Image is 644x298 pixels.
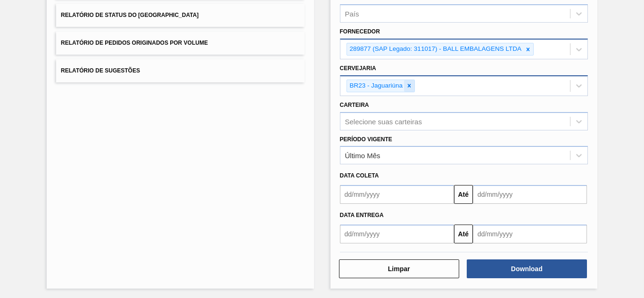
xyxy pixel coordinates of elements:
[339,259,459,278] button: Limpar
[56,4,304,27] button: Relatório de Status do [GEOGRAPHIC_DATA]
[340,225,454,243] input: dd/mm/yyyy
[347,43,523,55] div: 289877 (SAP Legado: 311017) - BALL EMBALAGENS LTDA
[61,67,140,74] span: Relatório de Sugestões
[340,136,392,143] label: Período Vigente
[345,117,422,125] div: Selecione suas carteiras
[340,28,380,35] label: Fornecedor
[345,152,380,160] div: Último Mês
[473,185,587,204] input: dd/mm/yyyy
[345,10,359,18] div: País
[454,185,473,204] button: Até
[61,12,198,18] span: Relatório de Status do [GEOGRAPHIC_DATA]
[340,212,384,218] span: Data entrega
[61,40,208,46] span: Relatório de Pedidos Originados por Volume
[340,172,379,179] span: Data coleta
[467,259,587,278] button: Download
[340,185,454,204] input: dd/mm/yyyy
[56,59,304,82] button: Relatório de Sugestões
[347,80,405,92] div: BR23 - Jaguariúna
[454,225,473,243] button: Até
[473,225,587,243] input: dd/mm/yyyy
[340,102,369,108] label: Carteira
[340,65,376,72] label: Cervejaria
[56,32,304,55] button: Relatório de Pedidos Originados por Volume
